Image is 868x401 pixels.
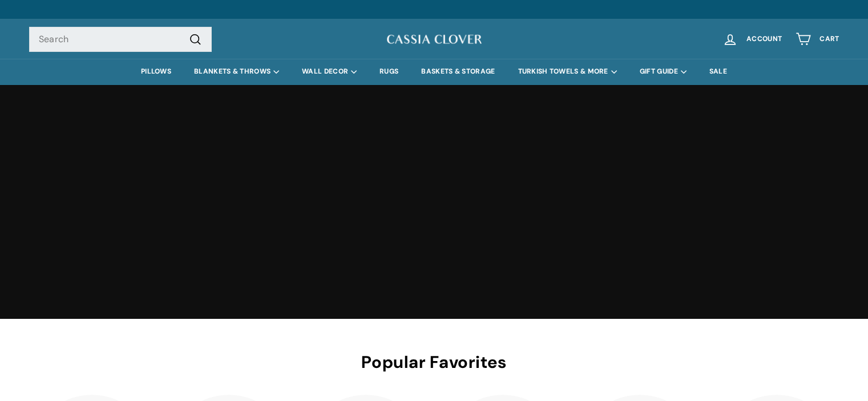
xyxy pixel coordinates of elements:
a: Cart [789,22,846,56]
div: Primary [6,59,862,84]
h2: Popular Favorites [29,353,839,372]
input: Search [29,27,212,52]
span: Cart [819,35,839,43]
a: SALE [698,59,738,84]
span: Account [746,35,782,43]
a: RUGS [368,59,410,84]
summary: WALL DECOR [290,59,368,84]
a: PILLOWS [130,59,183,84]
summary: GIFT GUIDE [628,59,698,84]
summary: TURKISH TOWELS & MORE [507,59,628,84]
summary: BLANKETS & THROWS [183,59,290,84]
a: BASKETS & STORAGE [410,59,506,84]
a: Account [716,22,789,56]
